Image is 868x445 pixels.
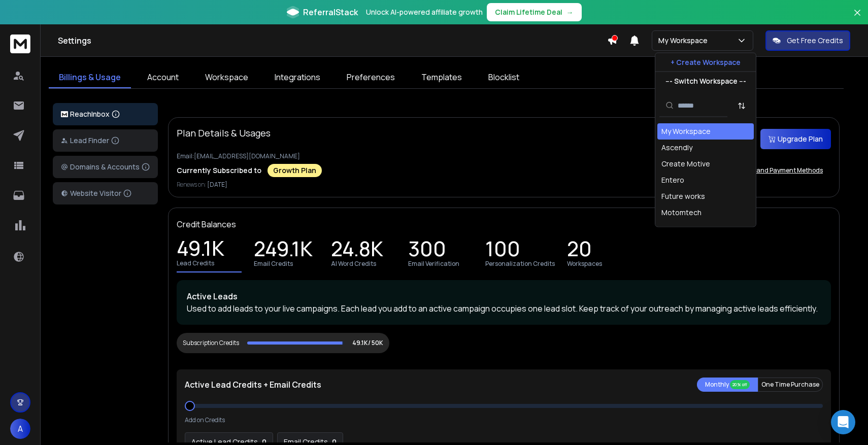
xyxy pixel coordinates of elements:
p: Personalization Credits [485,260,555,268]
span: [DATE] [207,180,227,189]
p: Renews on: [177,181,831,189]
p: Lead Credits [177,259,214,267]
p: Manage Billing and Payment Methods [712,166,823,175]
p: Currently Subscribed to [177,165,261,176]
p: 300 [408,244,446,258]
p: Add on Credits [185,416,225,424]
p: Used to add leads to your live campaigns. Each lead you add to an active campaign occupies one le... [187,302,821,315]
p: Email Credits [254,260,293,268]
p: Active Lead Credits + Email Credits [185,379,321,391]
p: Active Leads [187,290,821,302]
a: Billings & Usage [49,67,131,88]
button: Manage Billing and Payment Methods [704,160,831,181]
div: My Workspace [661,126,711,136]
p: --- Switch Workspace --- [665,76,746,86]
button: Get Free Credits [765,30,850,51]
a: Account [137,67,189,88]
img: logo [61,111,68,118]
button: Website Visitor [53,182,158,204]
a: Workspace [195,67,258,88]
p: 249.1K [254,244,313,258]
div: Motomtech [661,208,702,218]
p: 20 [567,244,592,258]
button: A [10,419,30,439]
p: 49.1K [177,243,224,257]
div: Entero [661,175,684,185]
button: Upgrade Plan [760,129,831,149]
p: Workspaces [567,260,602,268]
p: Plan Details & Usages [177,126,271,140]
button: Claim Lifetime Deal→ [487,3,582,21]
p: Email: [EMAIL_ADDRESS][DOMAIN_NAME] [177,152,831,160]
div: 20% off [730,380,750,389]
a: Blocklist [478,67,529,88]
a: Preferences [337,67,405,88]
button: + Create Workspace [655,53,756,72]
div: Create Motive [661,159,710,169]
p: 100 [485,244,520,258]
button: Monthly 20% off [697,378,758,392]
a: Integrations [264,67,330,88]
div: Open Intercom Messenger [831,410,855,434]
div: Onital [661,224,681,234]
div: Growth Plan [268,164,322,177]
div: Ascendly [661,143,692,153]
button: Sort by Sort A-Z [731,95,752,116]
p: + Create Workspace [671,57,741,67]
p: 49.1K/ 50K [352,339,383,347]
div: Future works [661,191,705,201]
a: Templates [411,67,472,88]
h1: Settings [58,35,607,47]
p: Get Free Credits [787,36,843,46]
button: Domains & Accounts [53,156,158,178]
p: Email Verification [408,260,459,268]
p: My Workspace [658,36,712,46]
button: Close banner [851,6,864,30]
p: AI Word Credits [331,260,376,268]
p: 24.8K [331,244,383,258]
div: Subscription Credits [183,339,239,347]
button: One Time Purchase [758,378,823,392]
span: → [566,7,574,17]
p: Unlock AI-powered affiliate growth [366,7,483,17]
button: Lead Finder [53,129,158,152]
span: ReferralStack [303,6,358,18]
p: Credit Balances [177,218,236,230]
button: ReachInbox [53,103,158,125]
